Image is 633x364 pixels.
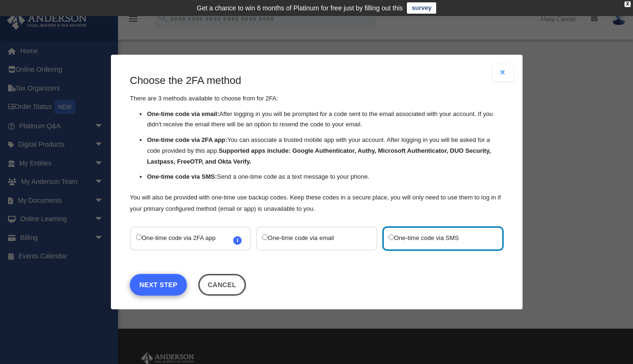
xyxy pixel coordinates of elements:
span: i [233,236,242,244]
strong: One-time code via 2FA app: [147,136,227,143]
strong: One-time code via SMS: [147,173,217,180]
div: close [625,1,631,7]
input: One-time code via email [262,234,268,240]
h3: Choose the 2FA method [130,74,504,88]
strong: Supported apps include: Google Authenticator, Authy, Microsoft Authenticator, DUO Security, Lastp... [147,147,490,165]
li: Send a one-time code as a text message to your phone. [147,172,504,182]
div: There are 3 methods available to choose from for 2FA: [130,74,504,215]
strong: One-time code via email: [147,110,219,117]
input: One-time code via 2FA appi [136,234,142,240]
a: Next Step [130,273,187,295]
label: One-time code via SMS [388,232,488,244]
li: After logging in you will be prompted for a code sent to the email associated with your account. ... [147,108,504,130]
button: Close modal [492,64,513,81]
label: One-time code via email [262,232,362,244]
label: One-time code via 2FA app [136,232,236,244]
input: One-time code via SMS [388,234,394,240]
a: survey [407,2,436,14]
button: Close this dialog window [198,273,245,295]
li: You can associate a trusted mobile app with your account. After logging in you will be asked for ... [147,135,504,167]
p: You will also be provided with one-time use backup codes. Keep these codes in a secure place, you... [130,191,504,214]
div: Get a chance to win 6 months of Platinum for free just by filling out this [197,2,403,14]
